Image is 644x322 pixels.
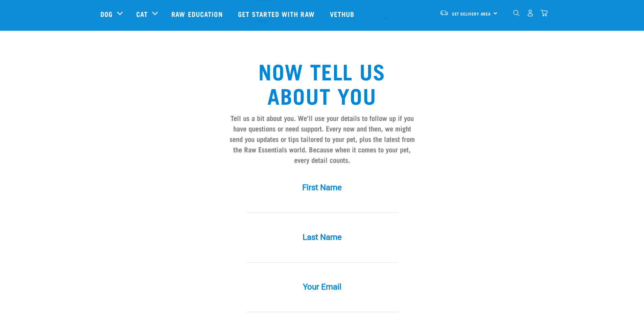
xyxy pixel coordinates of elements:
label: First Name [221,181,424,194]
h2: Now tell us about you [226,58,418,107]
h4: Tell us a bit about you. We’ll use your details to follow up if you have questions or need suppor... [226,113,418,165]
label: Last Name [221,231,424,243]
img: user.png [527,9,534,17]
a: Raw Education [165,0,231,27]
a: Cat [136,9,148,19]
a: Get started with Raw [231,0,323,27]
span: Set Delivery Area [452,13,491,15]
img: home-icon@2x.png [541,9,548,17]
a: Dog [100,9,113,19]
img: home-icon-1@2x.png [513,10,520,16]
label: Your Email [221,281,424,293]
img: van-moving.png [439,10,449,16]
a: Vethub [323,0,363,27]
